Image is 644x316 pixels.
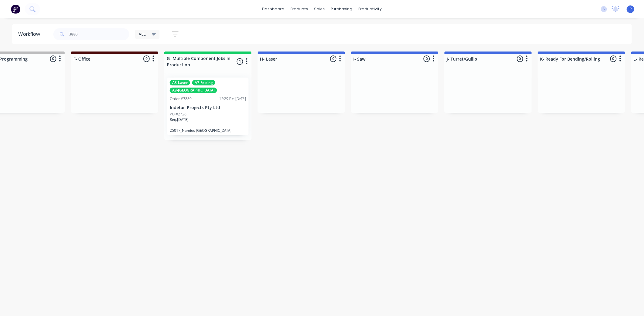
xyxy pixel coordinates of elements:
span: P [629,6,632,12]
div: purchasing [328,5,356,14]
img: Factory [11,5,20,14]
div: A3-LaserA7-FoldingA8-[GEOGRAPHIC_DATA]Order #388012:29 PM [DATE]Indetail Projects Pty LtdPO #2726... [167,78,249,135]
p: Req. [DATE] [170,117,189,122]
div: A8-[GEOGRAPHIC_DATA] [170,88,217,93]
p: 25017_Nandos [GEOGRAPHIC_DATA] [170,128,246,133]
p: PO #2726 [170,111,186,117]
a: dashboard [259,5,288,14]
input: Search for orders... [69,28,129,40]
div: A7-Folding [192,80,215,85]
div: 12:29 PM [DATE] [219,96,246,101]
div: Order #3880 [170,96,192,101]
div: sales [311,5,328,14]
div: products [288,5,311,14]
span: ALL [139,31,146,37]
p: Indetail Projects Pty Ltd [170,105,246,110]
div: productivity [356,5,385,14]
div: A3-Laser [170,80,190,85]
div: Workflow [18,31,43,38]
